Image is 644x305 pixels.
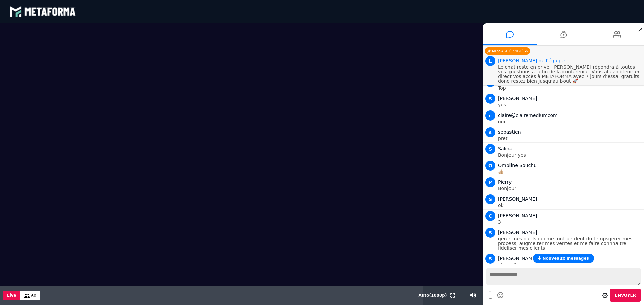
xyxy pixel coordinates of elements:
[498,153,642,157] p: Bonjour yes
[3,291,20,300] button: Live
[498,102,642,107] p: yes
[498,146,513,151] span: Saliha
[498,86,642,90] p: Top
[498,169,642,174] p: 👍🏼
[498,112,558,118] span: claire@clairemediumcom
[615,293,636,298] span: Envoyer
[610,289,641,302] button: Envoyer
[533,254,594,263] button: Nouveaux messages
[485,144,495,154] span: S
[485,177,495,187] span: P
[485,127,495,137] span: s
[31,294,36,298] span: 60
[498,65,642,83] p: Le chat reste en privé. [PERSON_NAME] répondra à toutes vos questions à la fin de la conférence. ...
[498,179,512,185] span: Pierry
[498,196,537,202] span: [PERSON_NAME]
[498,220,642,224] p: 3
[542,256,589,261] span: Nouveaux messages
[485,47,530,55] div: Message épinglé
[485,194,495,204] span: S
[498,213,537,218] span: [PERSON_NAME]
[498,58,565,63] span: Animateur
[485,56,495,66] span: L
[485,94,495,104] span: S
[498,236,642,250] p: gerer mes outils qui me font perdent du tempsgerer mes process, augme,ter mes ventes et me faire ...
[485,110,495,121] span: c
[498,96,537,101] span: [PERSON_NAME]
[498,186,642,191] p: Bonjour
[498,203,642,208] p: ok
[498,163,537,168] span: Ombline Souchu
[417,286,448,305] button: Auto(1080p)
[485,211,495,221] span: C
[485,161,495,171] span: O
[485,228,495,238] span: S
[498,129,521,135] span: sebastien
[498,230,537,235] span: [PERSON_NAME]
[498,119,642,124] p: oui
[419,293,447,298] span: Auto ( 1080 p)
[498,136,642,141] p: pret
[636,23,644,35] span: ↗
